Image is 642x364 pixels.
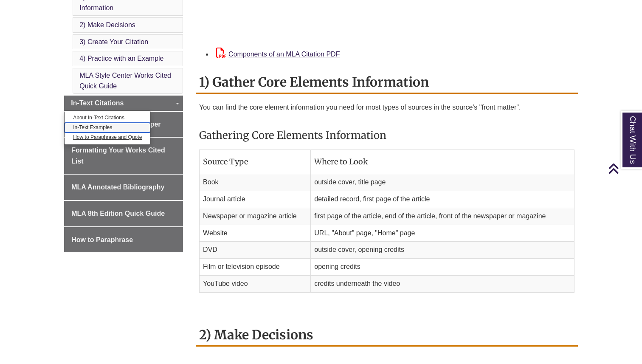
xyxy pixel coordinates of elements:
[65,123,150,133] a: In-Text Examples
[71,99,124,107] span: In-Text Citations
[79,72,171,90] a: MLA Style Center Works Cited Quick Guide
[196,324,578,347] h2: 2) Make Decisions
[200,191,311,208] td: Journal article
[200,259,311,276] td: Film or television episode
[216,51,340,58] a: Components of an MLA Citation PDF
[203,158,307,166] h4: Source Type
[199,102,574,113] p: You can find the core element information you need for most types of sources in the source's "fro...
[314,195,430,203] span: detailed record, first page of the article
[203,246,217,253] span: DVD
[200,208,311,225] td: Newspaper or magazine article
[71,147,165,165] span: Formatting Your Works Cited List
[64,201,183,226] a: MLA 8th Edition Quick Guide
[311,225,574,242] td: URL, "About" page, "Home" page
[64,138,183,174] a: Formatting Your Works Cited List
[79,55,163,62] a: 4) Practice with an Example
[64,175,183,200] a: MLA Annotated Bibliography
[200,174,311,191] td: Book
[79,38,148,45] a: 3) Create Your Citation
[79,21,135,28] a: 2) Make Decisions
[65,113,150,123] a: About In-Text Citations
[200,225,311,242] td: Website
[64,96,183,111] a: In-Text Citations
[608,163,640,174] a: Back to Top
[314,178,386,186] span: outside cover, title page
[199,129,386,142] span: Gathering Core Elements Information
[196,71,578,94] h2: 1) Gather Core Elements Information
[314,246,404,253] span: outside cover, opening credits
[64,227,183,253] a: How to Paraphrase
[314,263,360,270] span: opening credits
[65,133,150,142] a: How to Paraphrase and Quote
[314,212,546,220] span: first page of the article, end of the article, front of the newspaper or magazine
[314,158,571,166] h4: Where to Look
[71,210,165,217] span: MLA 8th Edition Quick Guide
[314,280,400,287] span: credits underneath the video
[71,236,133,243] span: How to Paraphrase
[71,183,164,191] span: MLA Annotated Bibliography
[203,280,248,287] span: YouTube video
